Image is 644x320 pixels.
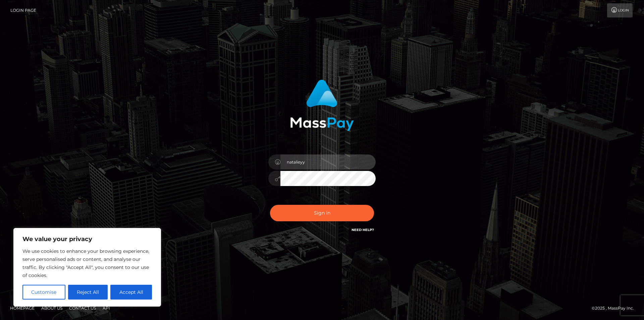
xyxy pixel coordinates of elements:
[290,80,354,131] img: MassPay Login
[607,3,633,17] a: Login
[7,303,37,313] a: Homepage
[10,3,36,17] a: Login Page
[22,285,65,300] button: Customise
[592,305,639,312] div: © 2025 , MassPay Inc.
[280,154,376,170] input: Username...
[39,303,65,313] a: About Us
[13,228,161,307] div: We value your privacy
[22,247,152,279] p: We use cookies to enhance your browsing experience, serve personalised ads or content, and analys...
[100,303,113,313] a: API
[68,285,108,300] button: Reject All
[352,228,374,232] a: Need Help?
[22,235,152,243] p: We value your privacy
[66,303,99,313] a: Contact Us
[110,285,152,300] button: Accept All
[270,205,374,221] button: Sign in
